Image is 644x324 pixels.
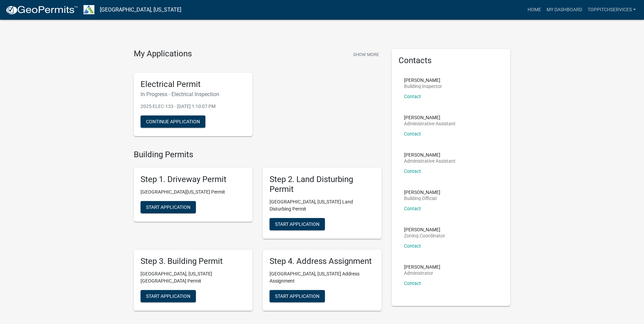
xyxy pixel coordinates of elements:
[404,196,440,201] p: Building Official
[134,150,382,160] h4: Building Permits
[399,56,504,66] h5: Contacts
[270,218,325,230] button: Start Application
[141,290,196,302] button: Start Application
[84,5,94,14] img: Troup County, Georgia
[525,3,544,16] a: Home
[404,271,440,275] p: Administrator
[404,84,442,89] p: Building Inspector
[544,3,585,16] a: My Dashboard
[404,243,421,249] a: Contact
[270,198,375,213] p: [GEOGRAPHIC_DATA], [US_STATE] Land Disturbing Permit
[141,201,196,213] button: Start Application
[404,131,421,137] a: Contact
[141,175,246,184] h5: Step 1. Driveway Permit
[350,49,382,60] button: Show More
[141,115,205,128] button: Continue Application
[141,270,246,285] p: [GEOGRAPHIC_DATA], [US_STATE][GEOGRAPHIC_DATA] Permit
[141,256,246,266] h5: Step 3. Building Permit
[404,281,421,286] a: Contact
[270,175,375,194] h5: Step 2. Land Disturbing Permit
[141,103,246,110] p: 2025-ELEC-133 - [DATE] 1:10:07 PM
[100,4,181,16] a: [GEOGRAPHIC_DATA], [US_STATE]
[404,233,445,238] p: Zoning Coordinator
[404,168,421,174] a: Contact
[270,256,375,266] h5: Step 4. Address Assignment
[404,115,456,120] p: [PERSON_NAME]
[134,49,192,59] h4: My Applications
[404,94,421,99] a: Contact
[404,227,445,232] p: [PERSON_NAME]
[146,293,190,299] span: Start Application
[275,221,319,227] span: Start Application
[141,91,246,97] h6: In Progress - Electrical Inspection
[146,204,190,210] span: Start Application
[404,159,456,163] p: Administrative Assistant
[404,206,421,211] a: Contact
[141,188,246,196] p: [GEOGRAPHIC_DATA][US_STATE] Permit
[404,190,440,195] p: [PERSON_NAME]
[404,78,442,83] p: [PERSON_NAME]
[141,79,246,89] h5: Electrical Permit
[275,293,319,299] span: Start Application
[585,3,639,16] a: TopPitchServices
[270,270,375,285] p: [GEOGRAPHIC_DATA], [US_STATE] Address Assignment
[404,152,456,157] p: [PERSON_NAME]
[270,290,325,302] button: Start Application
[404,121,456,126] p: Administrative Assistant
[404,265,440,269] p: [PERSON_NAME]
